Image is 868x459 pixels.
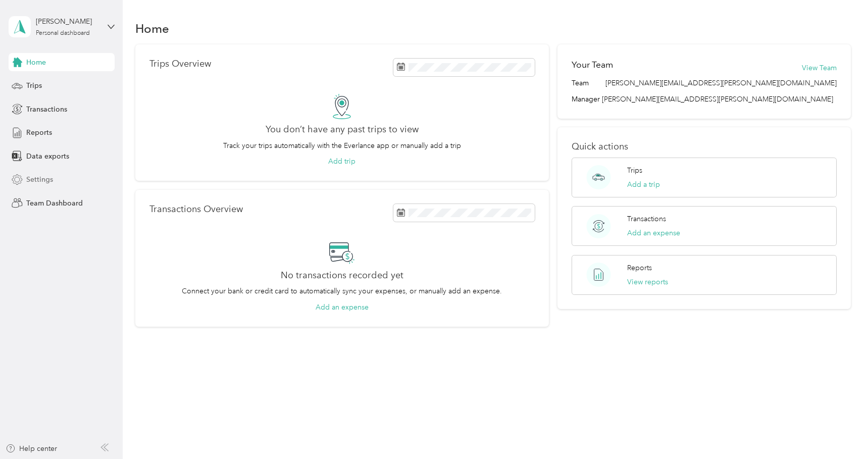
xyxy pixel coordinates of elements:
button: View Team [802,63,837,73]
span: Team [572,78,589,88]
p: Transactions [627,214,666,224]
button: Add trip [328,156,355,167]
button: Add a trip [627,179,660,190]
button: Add an expense [316,302,369,313]
span: Reports [26,127,52,138]
span: Trips [26,80,42,91]
button: Add an expense [627,228,680,238]
div: [PERSON_NAME] [36,16,99,27]
p: Trips Overview [149,59,211,69]
p: Reports [627,263,652,273]
span: Home [26,57,46,68]
span: Manager [572,94,600,105]
span: [PERSON_NAME][EMAIL_ADDRESS][PERSON_NAME][DOMAIN_NAME] [602,95,833,104]
iframe: Everlance-gr Chat Button Frame [811,402,868,459]
span: Team Dashboard [26,198,83,209]
button: View reports [627,277,668,287]
h2: You don’t have any past trips to view [266,124,419,135]
span: Transactions [26,104,67,115]
button: Help center [6,443,57,454]
span: [PERSON_NAME][EMAIL_ADDRESS][PERSON_NAME][DOMAIN_NAME] [605,78,837,88]
div: Personal dashboard [36,30,90,36]
p: Trips [627,165,642,176]
h2: Your Team [572,59,613,71]
h1: Home [135,23,169,34]
p: Track your trips automatically with the Everlance app or manually add a trip [223,140,461,151]
p: Transactions Overview [149,204,243,215]
span: Data exports [26,151,69,162]
h2: No transactions recorded yet [281,270,403,281]
p: Quick actions [572,141,836,152]
p: Connect your bank or credit card to automatically sync your expenses, or manually add an expense. [182,286,502,296]
span: Settings [26,174,53,185]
